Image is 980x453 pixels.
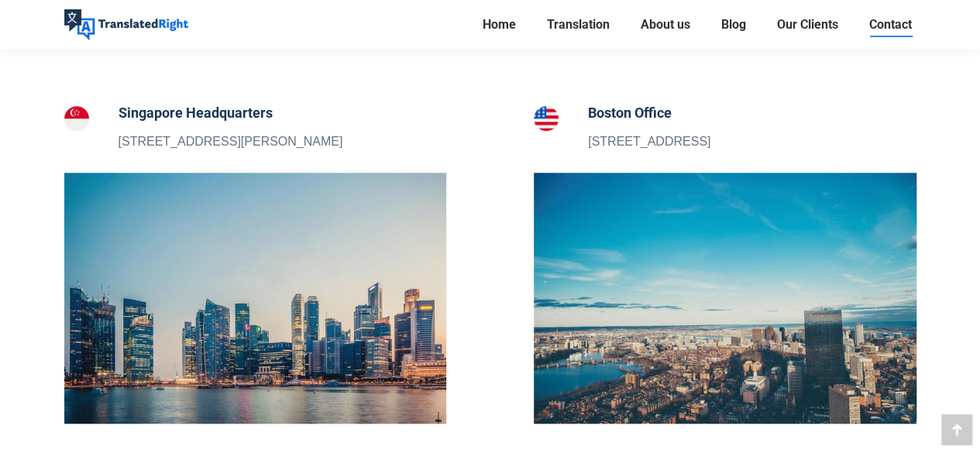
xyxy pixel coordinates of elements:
[721,17,746,33] span: Blog
[588,132,710,152] p: [STREET_ADDRESS]
[534,173,916,424] img: Contact our Boston translation branch office
[547,17,610,33] span: Translation
[588,102,710,124] h5: Boston Office
[483,17,516,33] span: Home
[478,14,521,36] a: Home
[64,106,89,131] img: Singapore Headquarters
[534,106,559,131] img: Boston Office
[717,14,751,36] a: Blog
[119,132,343,152] p: [STREET_ADDRESS][PERSON_NAME]
[119,102,343,124] h5: Singapore Headquarters
[64,173,447,424] img: Contact our Singapore Translation Headquarters Office
[865,14,916,36] a: Contact
[641,17,690,33] span: About us
[772,14,843,36] a: Our Clients
[636,14,695,36] a: About us
[542,14,614,36] a: Translation
[777,17,838,33] span: Our Clients
[869,17,912,33] span: Contact
[64,9,188,40] img: Translated Right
